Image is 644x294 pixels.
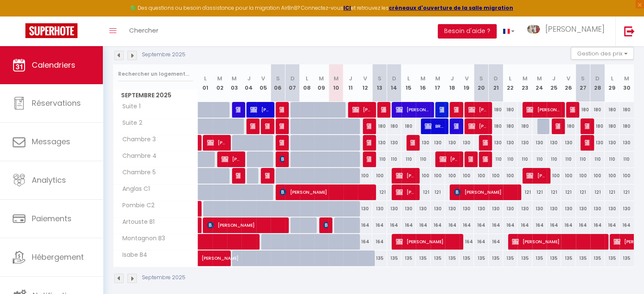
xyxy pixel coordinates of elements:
[547,201,561,217] div: 130
[198,64,213,102] th: 01
[611,74,613,82] abbr: L
[576,250,590,266] div: 135
[474,168,488,184] div: 100
[605,184,619,200] div: 121
[619,201,634,217] div: 130
[367,135,371,151] span: [PERSON_NAME]
[236,102,240,118] span: [PERSON_NAME]
[276,74,280,82] abbr: S
[352,102,371,118] span: [PERSON_NAME]
[431,168,445,184] div: 100
[358,201,372,217] div: 130
[401,250,416,266] div: 135
[232,74,237,82] abbr: M
[576,201,590,217] div: 130
[605,201,619,217] div: 130
[32,175,66,185] span: Analytics
[517,201,532,217] div: 130
[503,151,517,167] div: 110
[479,74,483,82] abbr: S
[545,24,605,34] span: [PERSON_NAME]
[372,118,387,134] div: 180
[387,201,401,217] div: 130
[585,118,589,134] span: [PERSON_NAME]
[367,118,371,134] span: [PERSON_NAME]
[605,102,619,118] div: 180
[435,74,440,82] abbr: M
[221,151,240,167] span: [PERSON_NAME]
[115,118,146,128] span: Suite 2
[363,74,367,82] abbr: V
[329,64,343,102] th: 10
[115,234,167,243] span: Montagnon B3
[227,64,241,102] th: 03
[561,168,575,184] div: 100
[503,201,517,217] div: 130
[517,184,532,200] div: 121
[526,102,560,118] span: [PERSON_NAME]
[392,74,396,82] abbr: D
[445,135,459,151] div: 130
[115,102,146,111] span: Suite 1
[265,168,270,184] span: [PERSON_NAME]
[396,102,429,118] span: [PERSON_NAME] MEDEO FORMATION
[532,250,547,266] div: 135
[207,135,226,151] span: [PERSON_NAME]
[241,64,256,102] th: 04
[474,201,488,217] div: 130
[387,118,401,134] div: 180
[619,217,634,233] div: 164
[279,118,284,134] span: [PERSON_NAME]
[279,102,284,118] span: [PERSON_NAME]
[142,274,185,282] p: Septembre 2025
[605,64,619,102] th: 29
[547,184,561,200] div: 121
[489,201,503,217] div: 130
[605,217,619,233] div: 164
[247,74,251,82] abbr: J
[416,168,430,184] div: 100
[279,135,284,151] span: [PERSON_NAME]
[459,250,474,266] div: 135
[202,246,240,262] span: [PERSON_NAME]
[358,217,372,233] div: 164
[358,168,372,184] div: 100
[431,217,445,233] div: 164
[416,250,430,266] div: 135
[115,151,159,161] span: Chambre 4
[590,168,605,184] div: 100
[439,102,444,118] span: [PERSON_NAME]
[517,250,532,266] div: 135
[483,135,487,151] span: [PERSON_NAME]
[372,217,387,233] div: 164
[420,74,426,82] abbr: M
[468,118,487,134] span: [PERSON_NAME]
[556,118,560,134] span: TOTAL ENERGIES TETARD
[372,234,387,250] div: 164
[387,151,401,167] div: 110
[401,217,416,233] div: 164
[115,184,152,194] span: Anglas C1
[333,74,338,82] abbr: M
[279,184,370,200] span: [PERSON_NAME]
[503,102,517,118] div: 180
[619,151,634,167] div: 110
[512,234,603,250] span: [PERSON_NAME]
[217,74,222,82] abbr: M
[459,234,474,250] div: 164
[474,234,488,250] div: 164
[517,151,532,167] div: 110
[605,135,619,151] div: 130
[416,135,430,151] div: 130
[213,64,227,102] th: 02
[198,135,202,151] a: [PERSON_NAME]
[32,98,81,108] span: Réservations
[561,151,575,167] div: 110
[465,74,469,82] abbr: V
[431,201,445,217] div: 130
[483,151,487,167] span: [PERSON_NAME]
[250,102,269,118] span: [PERSON_NAME]
[547,64,561,102] th: 25
[547,168,561,184] div: 100
[489,64,503,102] th: 21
